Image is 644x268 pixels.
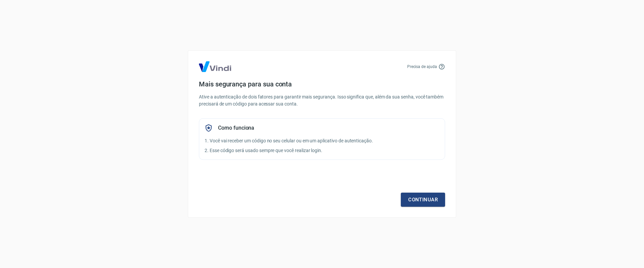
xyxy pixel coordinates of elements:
a: Continuar [401,193,445,207]
p: 1. Você vai receber um código no seu celular ou em um aplicativo de autenticação. [205,137,439,144]
img: Logo Vind [199,61,231,72]
p: Precisa de ajuda [407,64,437,70]
h4: Mais segurança para sua conta [199,80,445,88]
p: 2. Esse código será usado sempre que você realizar login. [205,147,439,154]
p: Ative a autenticação de dois fatores para garantir mais segurança. Isso significa que, além da su... [199,93,445,108]
h5: Como funciona [218,125,254,131]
